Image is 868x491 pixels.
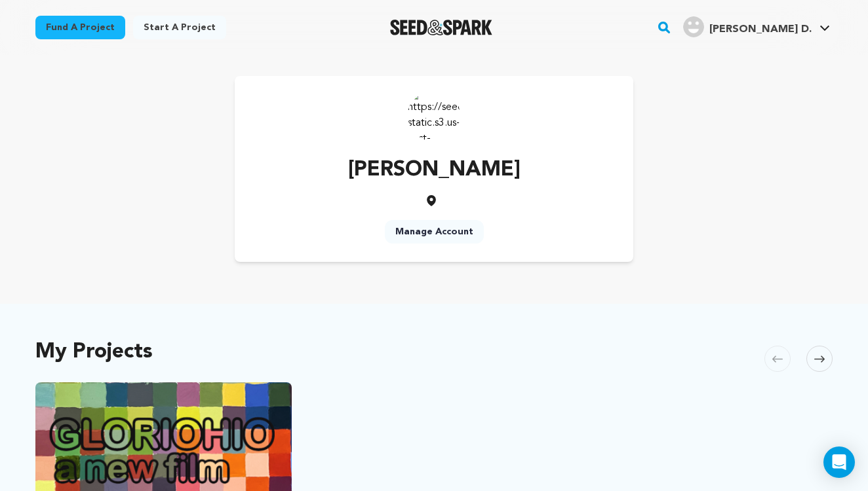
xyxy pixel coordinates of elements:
[823,446,855,478] div: Open Intercom Messenger
[709,24,812,35] span: [PERSON_NAME] D.
[408,89,460,141] img: https://seedandspark-static.s3.us-east-2.amazonaws.com/images/User/002/250/238/medium/ACg8ocIy3LJ...
[683,16,704,37] img: user.png
[681,14,833,37] a: Wilder D.'s Profile
[681,14,833,41] span: Wilder D.'s Profile
[348,155,521,186] p: [PERSON_NAME]
[390,20,493,35] a: Seed&Spark Homepage
[385,220,484,244] a: Manage Account
[683,16,812,37] div: Wilder D.'s Profile
[35,16,125,39] a: Fund a project
[390,20,493,35] img: Seed&Spark Logo Dark Mode
[133,16,226,39] a: Start a project
[35,343,153,361] h2: My Projects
